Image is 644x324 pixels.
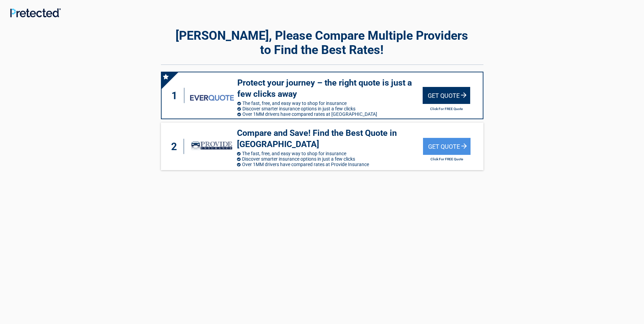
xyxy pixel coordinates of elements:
[237,111,423,117] li: Over 1MM drivers have compared rates at [GEOGRAPHIC_DATA]
[423,107,470,111] h2: Click For FREE Quote
[168,88,185,103] div: 1
[237,77,423,100] h3: Protect your journey – the right quote is just a few clicks away
[237,128,423,150] h3: Compare and Save! Find the Best Quote in [GEOGRAPHIC_DATA]
[423,87,470,104] div: Get Quote
[237,106,423,111] li: Discover smarter insurance options in just a few clicks
[237,101,423,106] li: The fast, free, and easy way to shop for insurance
[237,162,423,167] li: Over 1MM drivers have compared rates at Provide Insurance
[237,151,423,156] li: The fast, free, and easy way to shop for insurance
[168,139,184,154] div: 2
[161,29,483,57] h2: [PERSON_NAME], Please Compare Multiple Providers to Find the Best Rates!
[190,136,234,157] img: provide-insurance's logo
[423,157,471,161] h2: Click For FREE Quote
[10,8,61,17] img: Main Logo
[423,138,471,155] div: Get Quote
[190,95,234,101] img: everquote's logo
[237,156,423,162] li: Discover smarter insurance options in just a few clicks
